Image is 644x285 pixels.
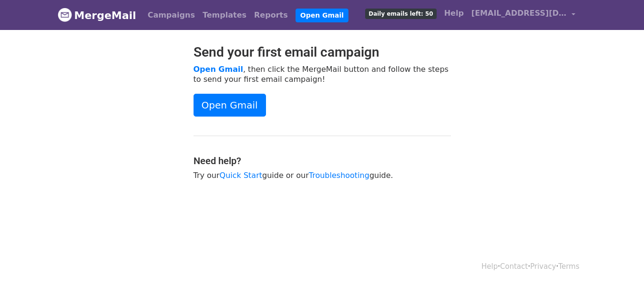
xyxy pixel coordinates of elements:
[481,262,498,271] a: Help
[471,8,567,19] span: [EMAIL_ADDRESS][DOMAIN_NAME]
[199,6,250,25] a: Templates
[309,171,369,180] a: Troubleshooting
[250,6,292,25] a: Reports
[58,5,136,25] a: MergeMail
[194,64,451,84] p: , then click the MergeMail button and follow the steps to send your first email campaign!
[296,9,348,22] a: Open Gmail
[500,262,528,271] a: Contact
[194,44,451,60] h2: Send your first email campaign
[558,262,579,271] a: Terms
[220,171,262,180] a: Quick Start
[194,65,243,74] a: Open Gmail
[361,4,440,23] a: Daily emails left: 50
[144,6,199,25] a: Campaigns
[194,155,451,167] h4: Need help?
[440,4,468,23] a: Help
[530,262,556,271] a: Privacy
[468,4,579,26] a: [EMAIL_ADDRESS][DOMAIN_NAME]
[365,9,436,19] span: Daily emails left: 50
[58,8,72,22] img: MergeMail logo
[194,94,266,117] a: Open Gmail
[194,170,451,180] p: Try our guide or our guide.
